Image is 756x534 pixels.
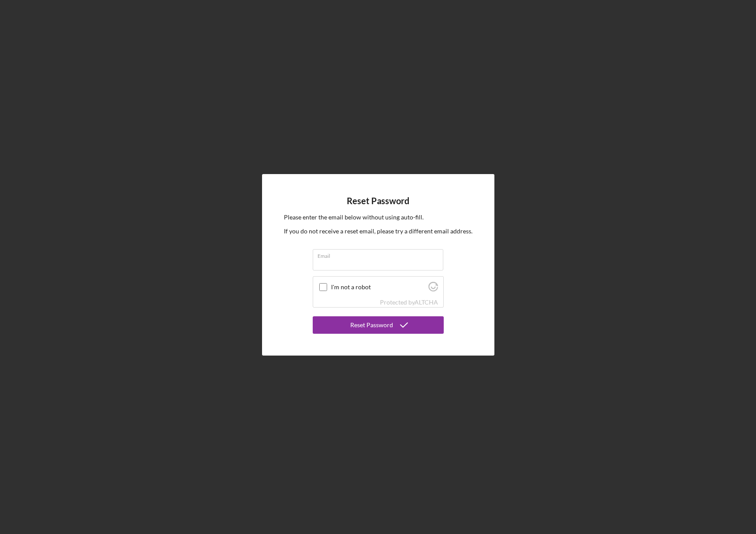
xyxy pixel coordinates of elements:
div: Protected by [380,299,438,306]
label: I'm not a robot [331,284,426,291]
p: Please enter the email below without using auto-fill. [284,212,473,222]
h4: Reset Password [347,196,409,206]
a: Visit Altcha.org [428,285,438,293]
button: Reset Password [313,316,444,334]
a: Visit Altcha.org [414,298,438,306]
label: Email [318,250,443,259]
div: Reset Password [350,316,393,334]
p: If you do not receive a reset email, please try a different email address. [284,226,473,236]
